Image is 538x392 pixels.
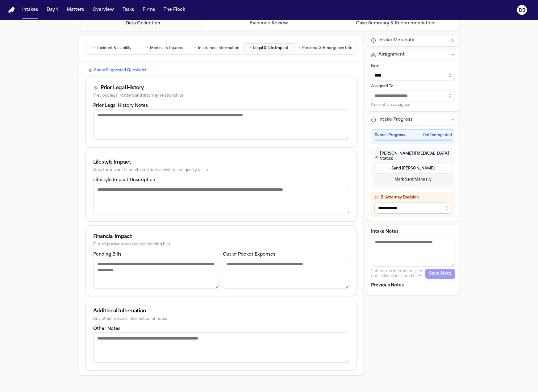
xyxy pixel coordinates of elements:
button: Intakes [20,4,40,15]
a: Home [7,7,15,13]
label: Lifestyle Impact Description [93,178,155,182]
span: • [249,45,251,51]
button: Send [PERSON_NAME] [374,164,452,173]
span: Currently unassigned [371,102,411,107]
span: Intake Progress [378,117,412,123]
button: Go to Medical & Injuries [139,43,190,53]
span: Incident & Liability [97,46,131,51]
textarea: Other notes [93,332,349,363]
label: Intake Notes [371,229,455,235]
div: How the incident has affected daily activities and quality of life [93,168,349,173]
div: Assigned To [371,84,455,89]
span: Legal & Life Impact [253,46,288,51]
span: 0 of 2 completed [423,133,452,138]
div: Firm [371,64,455,69]
span: • [94,45,95,51]
h4: [PERSON_NAME] ([MEDICAL_DATA] Status) [374,151,452,161]
label: Other Notes [93,327,120,331]
button: Go to Case Summary & Recommendation step [333,18,458,29]
div: Lifestyle Impact [93,159,349,166]
button: Intake Progress [367,114,459,125]
button: Firms [140,4,157,15]
input: Select firm [371,70,455,81]
input: Assign to staff member [371,90,455,101]
textarea: Pending bills [93,258,219,288]
h4: B. Attorney Decision [374,195,452,200]
span: • [298,45,300,51]
div: Additional Information [93,307,349,315]
span: • [194,45,196,51]
button: Tasks [120,4,136,15]
div: Any other relevant information or notes [93,317,349,321]
div: Prior Legal History [101,84,144,92]
div: Previous legal matters and attorney relationships [93,94,349,98]
span: • [146,45,148,51]
span: Medical & Injuries [150,46,183,51]
label: Pending Bills [93,252,121,257]
button: Mark Sent Manually [374,175,452,185]
button: Go to Personal & Emergency Info [296,43,355,53]
img: Finch Logo [7,7,15,13]
textarea: Lifestyle impact [93,184,349,214]
span: Intake Metadata [378,37,414,44]
button: Go to Data Collection step [81,18,206,29]
button: Matters [64,4,86,15]
textarea: Prior legal history [93,109,349,140]
button: Go to Incident & Liability [87,43,138,53]
span: Insurance Information [198,46,240,51]
button: Day 1 [44,4,60,15]
div: Financial Impact [93,233,349,240]
button: Go to Insurance Information [191,43,242,53]
div: Out-of-pocket expenses and pending bills [93,242,349,247]
button: Overview [90,4,116,15]
span: Overall Progress [374,133,405,138]
nav: Intake steps [81,18,458,29]
p: This note is internal-only and not included in shared PDFs. [371,269,425,279]
textarea: Out of pocket expenses [223,258,349,288]
label: Prior Legal History Notes [93,103,148,108]
button: Intake Metadata [367,35,459,46]
button: The Flock [161,4,188,15]
span: Assignment [378,52,405,58]
button: Go to Legal & Life Impact [244,43,294,53]
button: Assignment [367,49,459,60]
button: Go to Evidence Review step [206,18,332,29]
textarea: Intake notes [371,236,455,266]
button: Show Suggested Questions [85,67,148,74]
p: Previous Notes [371,282,455,289]
label: Out of Pocket Expenses [223,252,275,257]
span: Personal & Emergency Info [302,46,352,51]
